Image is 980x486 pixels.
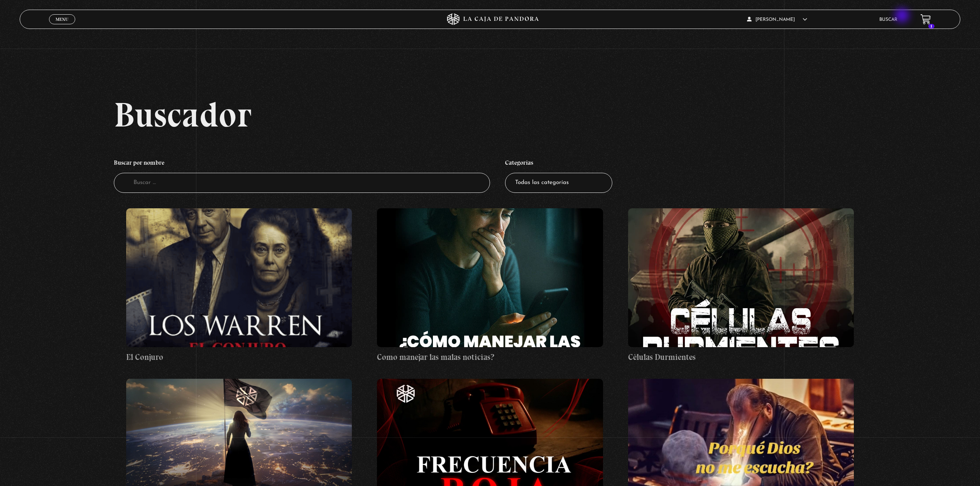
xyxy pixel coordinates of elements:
[53,24,71,29] span: Cerrar
[628,351,854,363] h4: Células Durmientes
[126,208,352,363] a: El Conjuro
[377,208,603,363] a: Como manejar las malas noticias?
[879,17,897,22] a: Buscar
[628,208,854,363] a: Células Durmientes
[126,351,352,363] h4: El Conjuro
[56,17,68,22] span: Menu
[377,351,603,363] h4: Como manejar las malas noticias?
[921,14,931,25] a: 1
[928,24,934,29] span: 1
[747,17,807,22] span: [PERSON_NAME]
[114,97,961,132] h2: Buscador
[505,155,612,173] h4: Categorías
[114,155,490,173] h4: Buscar por nombre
